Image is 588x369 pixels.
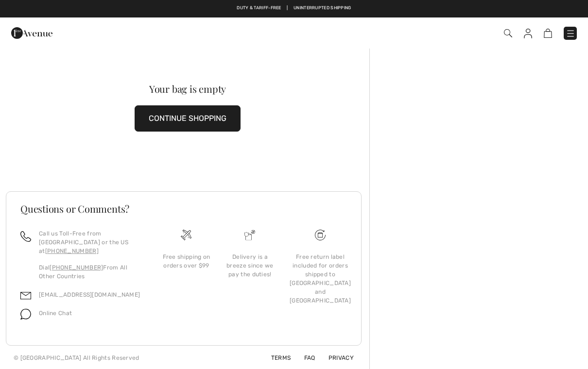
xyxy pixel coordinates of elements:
img: My Info [524,29,532,38]
a: Privacy [317,354,354,361]
img: Free shipping on orders over $99 [181,230,191,240]
div: Delivery is a breeze since we pay the duties! [226,252,274,279]
a: [PHONE_NUMBER] [50,264,103,271]
a: [PHONE_NUMBER] [45,248,99,254]
button: CONTINUE SHOPPING [135,105,241,132]
p: Call us Toll-Free from [GEOGRAPHIC_DATA] or the US at [39,229,143,255]
img: chat [20,309,31,319]
img: Shopping Bag [544,29,552,38]
img: Search [504,29,512,37]
a: 1ère Avenue [11,28,52,37]
a: FAQ [293,354,315,361]
img: call [20,231,31,242]
img: Menu [566,29,575,38]
img: 1ère Avenue [11,23,52,43]
a: Terms [259,354,291,361]
div: Free shipping on orders over $99 [162,252,210,270]
a: [EMAIL_ADDRESS][DOMAIN_NAME] [39,291,140,298]
img: Free shipping on orders over $99 [315,230,326,240]
p: Dial From All Other Countries [39,263,143,281]
h3: Questions or Comments? [20,204,347,214]
div: Free return label included for orders shipped to [GEOGRAPHIC_DATA] and [GEOGRAPHIC_DATA] [290,252,351,305]
img: email [20,290,31,301]
div: Your bag is empty [24,84,351,94]
img: Delivery is a breeze since we pay the duties! [244,230,255,240]
span: Online Chat [39,310,72,317]
div: © [GEOGRAPHIC_DATA] All Rights Reserved [14,353,139,362]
